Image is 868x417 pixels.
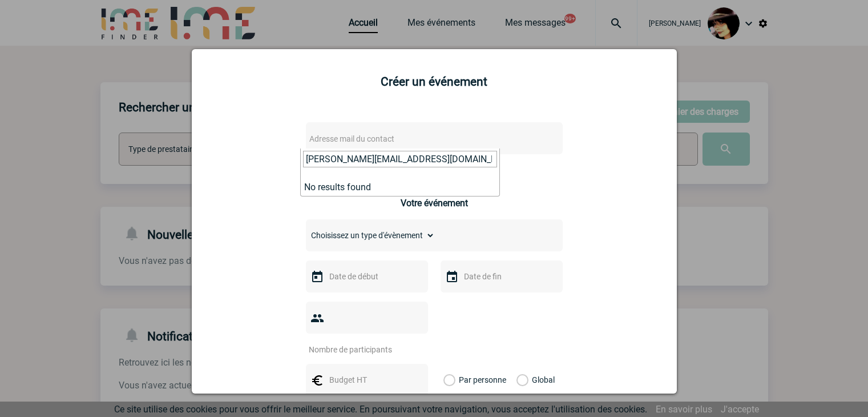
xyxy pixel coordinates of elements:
h2: Créer un événement [206,75,663,89]
input: Budget HT [326,372,405,387]
input: Date de début [326,269,405,284]
input: Date de fin [461,269,540,284]
label: Global [516,364,524,396]
label: Par personne [443,364,456,396]
li: No results found [301,178,499,196]
input: Nombre de participants [306,342,413,357]
span: Adresse mail du contact [309,134,394,143]
h3: Votre événement [401,198,468,209]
